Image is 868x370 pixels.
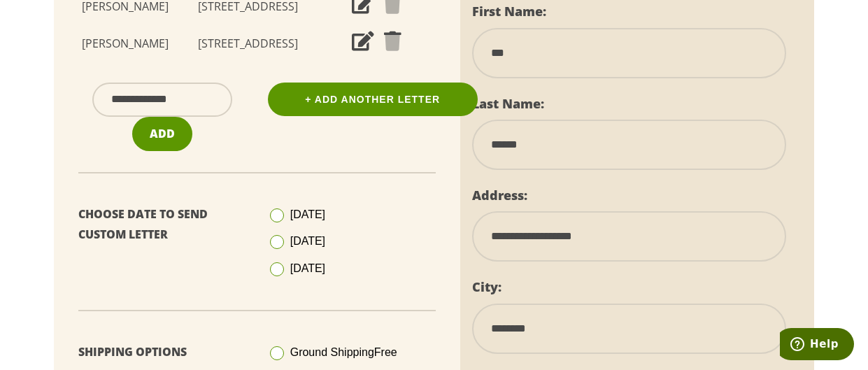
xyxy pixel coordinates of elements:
[68,25,182,62] td: [PERSON_NAME]
[150,126,175,141] span: Add
[780,328,854,363] iframe: Opens a widget where you can find more information
[78,342,247,362] p: Shipping Options
[472,278,501,295] label: City:
[290,235,325,247] span: [DATE]
[132,117,192,151] button: Add
[290,346,397,358] span: Ground Shipping
[472,187,527,204] label: Address:
[290,262,325,274] span: [DATE]
[78,204,247,245] p: Choose Date To Send Custom Letter
[472,3,546,20] label: First Name:
[290,208,325,220] span: [DATE]
[182,25,313,62] td: [STREET_ADDRESS]
[374,346,397,358] span: Free
[472,95,544,112] label: Last Name:
[268,83,478,116] a: + Add Another Letter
